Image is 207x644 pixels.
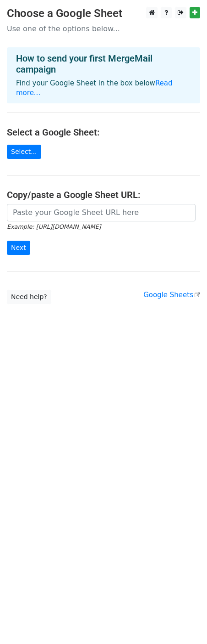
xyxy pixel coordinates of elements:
[143,291,200,299] a: Google Sheets
[16,79,191,98] p: Find your Google Sheet in the box below
[7,145,41,159] a: Select...
[7,189,200,200] h4: Copy/paste a Google Sheet URL:
[7,204,196,221] input: Paste your Google Sheet URL here
[16,79,173,97] a: Read more...
[7,24,200,34] p: Use one of the options below...
[7,290,51,304] a: Need help?
[7,7,200,20] h3: Choose a Google Sheet
[7,223,101,230] small: Example: [URL][DOMAIN_NAME]
[16,53,191,75] h4: How to send your first MergeMail campaign
[7,241,30,255] input: Next
[7,127,200,138] h4: Select a Google Sheet:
